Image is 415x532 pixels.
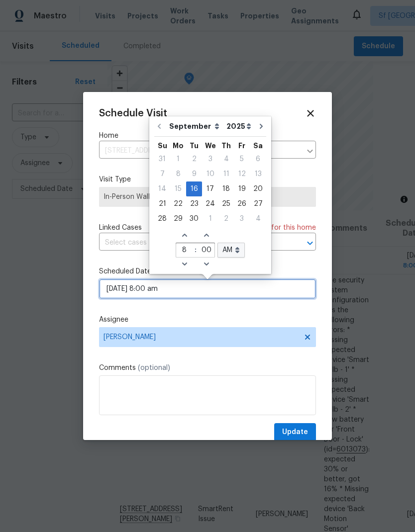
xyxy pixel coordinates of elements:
[202,152,218,167] div: Wed Sep 03 2025
[234,167,250,181] div: Fri Sep 12 2025
[170,211,186,226] div: Mon Sep 29 2025
[250,152,266,166] div: 6
[186,152,202,167] div: Tue Sep 02 2025
[154,196,170,211] div: Sun Sep 21 2025
[138,364,170,371] span: (optional)
[154,182,170,196] div: 14
[186,152,202,166] div: 2
[154,152,170,167] div: Sun Aug 31 2025
[170,167,186,181] div: 8
[170,181,186,196] div: Mon Sep 15 2025
[218,167,234,181] div: 11
[218,197,234,211] div: 25
[170,152,186,167] div: Mon Sep 01 2025
[154,211,170,226] div: Sun Sep 28 2025
[202,211,218,226] div: Wed Oct 01 2025
[282,426,308,439] span: Update
[218,212,234,226] div: 2
[154,197,170,211] div: 21
[224,119,254,134] select: Year
[254,116,269,136] button: Go to next month
[234,152,250,167] div: Fri Sep 05 2025
[198,258,214,271] span: Decrease minutes
[158,142,167,149] abbr: Sunday
[176,244,193,258] input: hours (12hr clock)
[99,279,316,299] input: M/D/YYYY
[186,167,202,181] div: 9
[186,196,202,211] div: Tue Sep 23 2025
[303,236,317,250] button: Open
[186,197,202,211] div: 23
[154,167,170,181] div: Sun Sep 07 2025
[250,167,266,181] div: Sat Sep 13 2025
[170,167,186,181] div: Mon Sep 08 2025
[186,212,202,226] div: 30
[234,181,250,196] div: Fri Sep 19 2025
[218,167,234,181] div: Thu Sep 11 2025
[154,212,170,226] div: 28
[202,152,218,166] div: 3
[250,212,266,226] div: 4
[170,152,186,166] div: 1
[99,131,316,141] label: Home
[202,196,218,211] div: Wed Sep 24 2025
[202,197,218,211] div: 24
[99,223,142,233] span: Linked Cases
[234,167,250,181] div: 12
[250,181,266,196] div: Sat Sep 20 2025
[250,196,266,211] div: Sat Sep 27 2025
[234,212,250,226] div: 3
[99,315,316,325] label: Assignee
[170,196,186,211] div: Mon Sep 22 2025
[234,182,250,196] div: 19
[234,197,250,211] div: 26
[218,152,234,166] div: 4
[176,258,193,271] span: Decrease hours (12hr clock)
[250,182,266,196] div: 20
[250,211,266,226] div: Sat Oct 04 2025
[198,229,214,243] span: Increase minutes
[202,167,218,181] div: 10
[170,197,186,211] div: 22
[218,181,234,196] div: Thu Sep 18 2025
[202,167,218,181] div: Wed Sep 10 2025
[218,152,234,167] div: Thu Sep 04 2025
[250,152,266,167] div: Sat Sep 06 2025
[274,423,316,442] button: Update
[221,142,231,149] abbr: Thursday
[190,142,199,149] abbr: Tuesday
[154,152,170,166] div: 31
[99,363,316,373] label: Comments
[99,108,167,118] span: Schedule Visit
[205,142,216,149] abbr: Wednesday
[218,182,234,196] div: 18
[250,167,266,181] div: 13
[198,244,214,258] input: minutes
[234,196,250,211] div: Fri Sep 26 2025
[218,211,234,226] div: Thu Oct 02 2025
[250,197,266,211] div: 27
[154,167,170,181] div: 7
[99,175,316,184] label: Visit Type
[305,108,316,119] span: Close
[186,211,202,226] div: Tue Sep 30 2025
[234,152,250,166] div: 5
[186,182,202,196] div: 16
[99,235,288,251] input: Select cases
[104,333,299,341] span: [PERSON_NAME]
[154,181,170,196] div: Sun Sep 14 2025
[193,243,198,257] span: :
[202,212,218,226] div: 1
[176,229,193,243] span: Increase hours (12hr clock)
[202,181,218,196] div: Wed Sep 17 2025
[167,119,224,134] select: Month
[253,142,263,149] abbr: Saturday
[170,212,186,226] div: 29
[218,196,234,211] div: Thu Sep 25 2025
[238,142,245,149] abbr: Friday
[99,266,316,276] label: Scheduled Date
[173,142,184,149] abbr: Monday
[234,211,250,226] div: Fri Oct 03 2025
[170,182,186,196] div: 15
[186,167,202,181] div: Tue Sep 09 2025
